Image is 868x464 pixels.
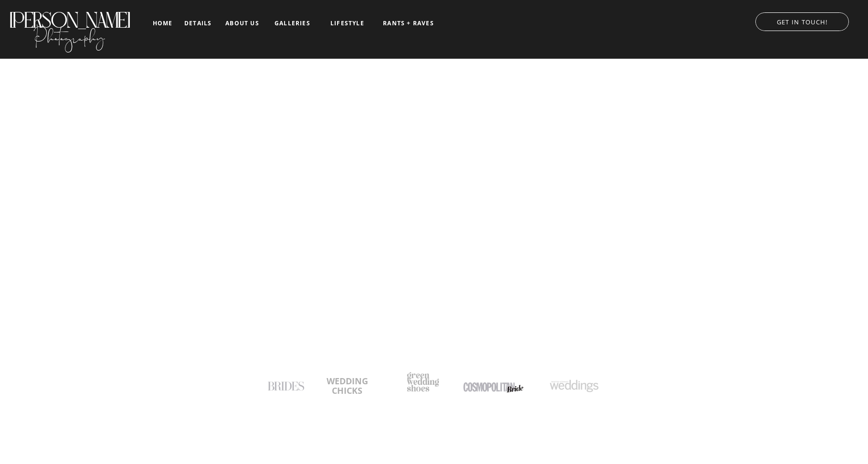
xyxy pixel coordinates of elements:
[184,20,212,26] a: details
[299,260,569,269] h3: DOCUMENTARY-STYLE PHOTOGRAPHY WITH A TOUCH OF EDITORIAL FLAIR
[382,20,435,27] a: RANTS + RAVES
[251,198,618,208] h1: LUXURY WEDDING PHOTOGRAPHER based in [GEOGRAPHIC_DATA] [US_STATE]
[222,20,262,27] a: about us
[323,20,371,27] a: LIFESTYLE
[273,20,312,27] a: galleries
[174,221,694,247] h2: TELLING YOUR LOVE STORY
[151,20,174,26] a: home
[327,375,368,396] b: WEDDING CHICKS
[746,16,858,25] a: GET IN TOUCH!
[8,8,131,23] a: [PERSON_NAME]
[8,19,131,50] a: Photography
